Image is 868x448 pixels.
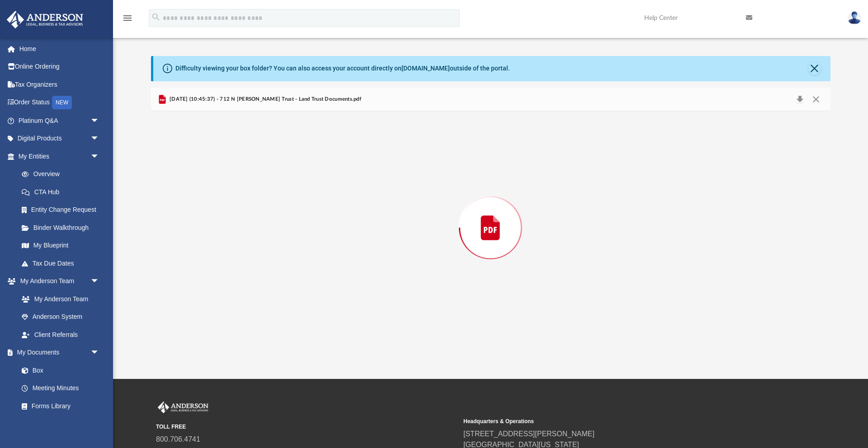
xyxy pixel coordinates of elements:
a: My Anderson Teamarrow_drop_down [6,272,108,290]
a: Forms Library [13,397,104,415]
a: My Entitiesarrow_drop_down [6,147,113,165]
a: Order StatusNEW [6,93,113,112]
a: Home [6,40,113,58]
a: Client Referrals [13,326,108,344]
a: Binder Walkthrough [13,219,113,237]
a: Notarize [13,415,108,433]
a: menu [122,17,133,23]
a: Digital Productsarrow_drop_down [6,130,113,148]
button: Download [792,93,808,106]
span: arrow_drop_down [90,130,108,148]
img: Anderson Advisors Platinum Portal [4,11,86,28]
a: Overview [13,165,113,183]
a: My Documentsarrow_drop_down [6,344,108,362]
button: Close [808,62,821,75]
a: [DOMAIN_NAME] [401,65,450,72]
a: Meeting Minutes [13,379,108,397]
div: Preview [151,88,830,345]
span: arrow_drop_down [90,272,108,291]
button: Close [808,93,824,106]
a: Online Ordering [6,58,113,76]
a: 800.706.4741 [156,435,200,443]
a: Tax Due Dates [13,254,113,272]
i: search [151,12,161,22]
div: Difficulty viewing your box folder? You can also access your account directly on outside of the p... [175,64,510,73]
a: Tax Organizers [6,75,113,93]
a: My Blueprint [13,237,108,255]
a: My Anderson Team [13,290,104,308]
i: menu [122,13,133,23]
span: [DATE] (10:45:37) - 712 N [PERSON_NAME] Trust - Land Trust Documents.pdf [168,95,361,103]
img: User Pic [848,11,861,24]
span: arrow_drop_down [90,112,108,130]
a: Anderson System [13,308,108,326]
a: Entity Change Request [13,201,113,219]
img: Anderson Advisors Platinum Portal [156,401,210,413]
a: [STREET_ADDRESS][PERSON_NAME] [463,430,594,438]
a: CTA Hub [13,183,113,201]
span: arrow_drop_down [90,147,108,166]
a: Platinum Q&Aarrow_drop_down [6,112,113,130]
a: Box [13,361,104,379]
small: Headquarters & Operations [463,417,764,425]
div: NEW [52,96,72,109]
span: arrow_drop_down [90,344,108,362]
small: TOLL FREE [156,423,457,431]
